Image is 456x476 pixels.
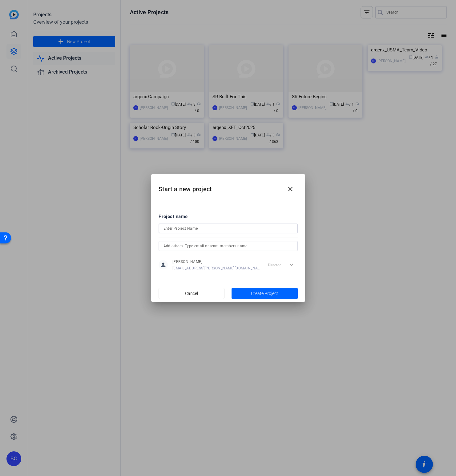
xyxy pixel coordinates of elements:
[163,225,293,232] input: Enter Project Name
[151,174,305,199] h2: Start a new project
[159,288,225,299] button: Cancel
[185,288,198,299] span: Cancel
[172,259,261,264] span: [PERSON_NAME]
[287,185,294,193] mat-icon: close
[159,213,298,220] div: Project name
[251,290,278,297] span: Create Project
[159,260,168,269] mat-icon: person
[172,266,261,271] span: [EMAIL_ADDRESS][PERSON_NAME][DOMAIN_NAME]
[163,242,293,250] input: Add others: Type email or team members name
[232,288,298,299] button: Create Project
